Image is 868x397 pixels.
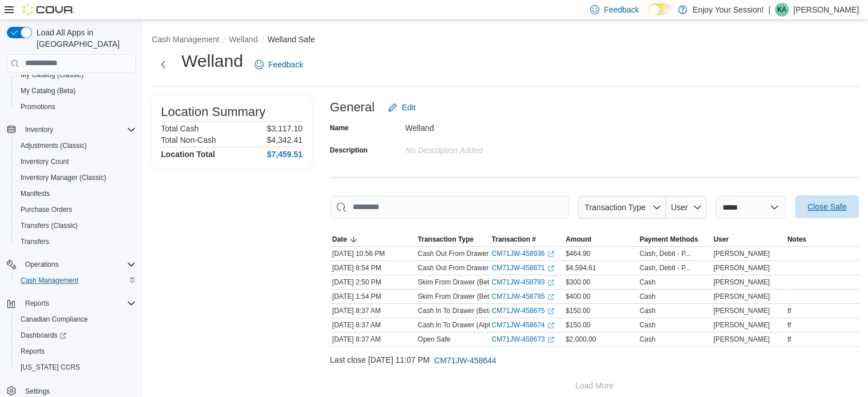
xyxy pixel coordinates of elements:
span: Inventory Count [16,155,136,169]
span: My Catalog (Beta) [21,86,76,95]
div: [DATE] 8:37 AM [330,318,415,332]
span: My Catalog (Classic) [16,68,136,82]
span: Reports [25,299,49,308]
span: Operations [25,260,59,269]
div: Cash [640,292,656,301]
a: My Catalog (Beta) [16,84,80,98]
button: User [666,196,706,219]
span: My Catalog (Beta) [16,84,136,98]
p: Skim From Drawer (Beta) [418,278,495,287]
span: $4,594.61 [566,263,596,272]
button: Operations [2,256,140,272]
span: $464.90 [566,249,590,258]
a: Dashboards [11,327,140,343]
p: Skim From Drawer (Beta) [418,292,495,301]
div: Last close [DATE] 11:07 PM [330,349,859,372]
a: CM71JW-458674External link [492,320,554,330]
div: [DATE] 2:50 PM [330,275,415,289]
span: Canadian Compliance [21,315,88,324]
span: Edit [402,102,415,113]
label: Description [330,146,368,155]
a: Manifests [16,187,54,200]
span: Amount [566,235,591,244]
span: tf [788,320,792,330]
div: [DATE] 1:54 PM [330,290,415,303]
div: [DATE] 8:37 AM [330,304,415,318]
span: Transaction # [492,235,536,244]
span: tf [788,306,792,315]
span: Reports [21,347,45,356]
h4: Location Total [161,150,215,159]
p: $4,342.41 [267,135,302,145]
span: Inventory Count [21,157,69,166]
span: CM71JW-458644 [434,355,496,366]
a: CM71JW-458675External link [492,306,554,315]
button: Welland [229,35,257,44]
span: [US_STATE] CCRS [21,363,80,372]
svg: External link [547,279,554,286]
a: CM71JW-458936External link [492,249,554,258]
span: Reports [16,344,136,358]
p: [PERSON_NAME] [793,3,859,17]
span: Reports [21,296,136,310]
button: Close Safe [795,195,859,218]
button: Welland Safe [268,35,315,44]
button: CM71JW-458644 [430,349,501,372]
h4: $7,459.51 [267,150,302,159]
button: My Catalog (Classic) [11,67,140,83]
span: Date [332,235,347,244]
p: Cash Out From Drawer (Alpha) [418,249,512,258]
span: $400.00 [566,292,590,301]
a: Cash Management [16,274,83,287]
span: Promotions [21,102,55,111]
button: Promotions [11,99,140,115]
a: Promotions [16,100,60,114]
div: Kim Alakas [775,3,789,17]
span: Adjustments (Classic) [21,141,87,150]
span: Inventory [25,125,53,134]
span: Cash Management [21,276,78,285]
button: Transaction Type [415,232,490,246]
button: Manifests [11,186,140,202]
h3: General [330,101,374,114]
span: [PERSON_NAME] [713,263,770,272]
button: Load More [330,374,859,397]
div: [DATE] 8:54 PM [330,261,415,275]
span: Manifests [16,187,136,200]
span: [PERSON_NAME] [713,306,770,315]
a: Canadian Compliance [16,312,92,326]
input: Dark Mode [648,3,672,15]
button: Edit [383,96,420,119]
h6: Total Non-Cash [161,135,216,145]
h3: Location Summary [161,105,265,119]
span: Transaction Type [584,203,645,212]
svg: External link [547,336,554,343]
button: Purchase Orders [11,202,140,218]
span: Feedback [268,59,303,70]
span: Purchase Orders [16,203,136,216]
h6: Total Cash [161,124,199,133]
span: Canadian Compliance [16,312,136,326]
span: User [713,235,729,244]
p: Cash In To Drawer (Alpha) [418,320,498,330]
a: Purchase Orders [16,203,77,216]
button: Date [330,232,415,246]
span: Load More [575,380,613,391]
a: My Catalog (Classic) [16,68,88,82]
svg: External link [547,294,554,300]
span: [PERSON_NAME] [713,292,770,301]
h1: Welland [181,50,243,73]
span: [PERSON_NAME] [713,320,770,330]
button: Notes [785,232,859,246]
div: Cash [640,278,656,287]
button: Canadian Compliance [11,311,140,327]
a: Inventory Manager (Classic) [16,171,111,185]
span: Operations [21,258,136,271]
span: Purchase Orders [21,205,72,214]
button: Transaction Type [578,196,666,219]
button: Inventory Manager (Classic) [11,170,140,186]
p: Enjoy Your Session! [693,3,764,17]
div: Cash, Debit - P... [640,249,691,258]
span: Transaction Type [418,235,474,244]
